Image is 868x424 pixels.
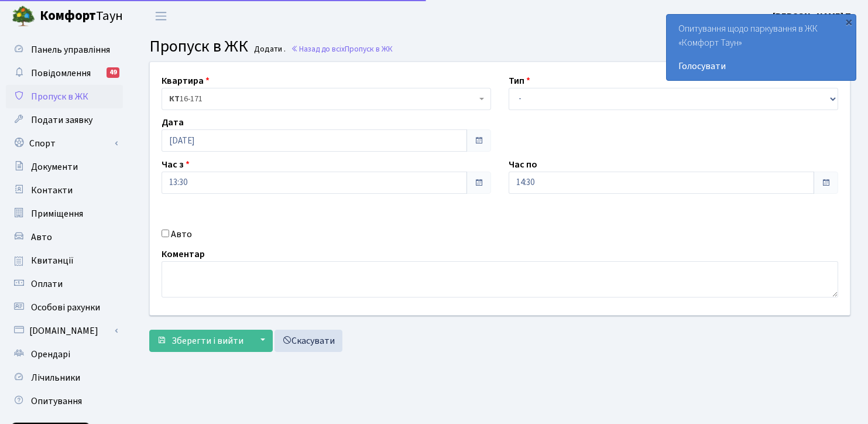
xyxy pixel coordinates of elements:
[773,10,854,23] b: [PERSON_NAME] П.
[843,16,855,28] div: ×
[6,272,123,296] a: Оплати
[162,74,210,88] label: Квартира
[509,158,537,172] label: Час по
[773,9,854,23] a: [PERSON_NAME] П.
[6,343,123,366] a: Орендарі
[6,202,123,225] a: Приміщення
[6,225,123,249] a: Авто
[6,38,123,61] a: Панель управління
[40,6,123,26] span: Таун
[31,43,110,56] span: Панель управління
[31,301,100,314] span: Особові рахунки
[6,179,123,202] a: Контакти
[162,247,205,261] label: Коментар
[6,249,123,272] a: Квитанції
[171,334,243,347] span: Зберегти і вийти
[107,67,119,78] div: 49
[6,85,123,108] a: Пропуск в ЖК
[31,67,91,80] span: Повідомлення
[162,115,184,129] label: Дата
[6,132,123,155] a: Спорт
[31,348,70,361] span: Орендарі
[169,93,180,105] b: КТ
[6,155,123,179] a: Документи
[31,231,52,244] span: Авто
[31,371,80,384] span: Лічильники
[6,319,123,343] a: [DOMAIN_NAME]
[31,395,82,408] span: Опитування
[6,61,123,85] a: Повідомлення49
[6,366,123,389] a: Лічильники
[12,5,35,28] img: logo.png
[162,158,190,172] label: Час з
[162,88,491,110] span: <b>КТ</b>&nbsp;&nbsp;&nbsp;&nbsp;16-171
[149,35,248,58] span: Пропуск в ЖК
[31,207,83,220] span: Приміщення
[171,227,192,241] label: Авто
[6,296,123,319] a: Особові рахунки
[31,114,92,126] span: Подати заявку
[252,45,286,54] small: Додати .
[31,184,73,197] span: Контакти
[6,108,123,132] a: Подати заявку
[345,43,393,54] span: Пропуск в ЖК
[31,254,74,267] span: Квитанції
[291,43,393,54] a: Назад до всіхПропуск в ЖК
[31,90,88,103] span: Пропуск в ЖК
[6,389,123,413] a: Опитування
[40,6,96,25] b: Комфорт
[667,15,856,80] div: Опитування щодо паркування в ЖК «Комфорт Таун»
[149,330,251,352] button: Зберегти і вийти
[31,278,63,290] span: Оплати
[169,93,476,105] span: <b>КТ</b>&nbsp;&nbsp;&nbsp;&nbsp;16-171
[509,74,530,88] label: Тип
[31,160,78,173] span: Документи
[146,6,176,26] button: Переключити навігацію
[275,330,342,352] a: Скасувати
[678,59,844,73] a: Голосувати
